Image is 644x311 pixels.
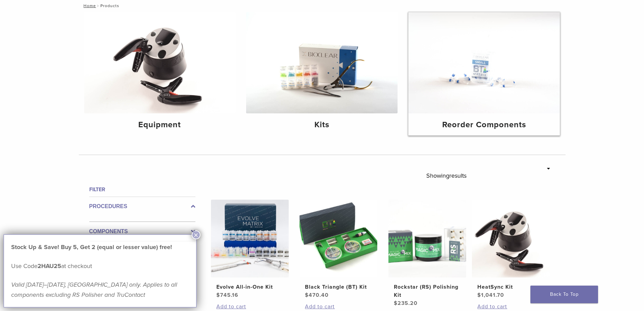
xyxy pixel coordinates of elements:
img: Rockstar (RS) Polishing Kit [388,200,466,277]
p: Use Code at checkout [11,261,189,271]
span: / [96,4,100,7]
label: Components [89,227,195,236]
bdi: 745.16 [216,292,238,298]
img: HeatSync Kit [472,200,550,277]
button: Close [192,230,200,239]
a: HeatSync KitHeatSync Kit $1,041.70 [472,200,550,299]
strong: Stock Up & Save! Buy 5, Get 2 (equal or lesser value) free! [11,243,172,251]
a: Add to cart: “Black Triangle (BT) Kit” [305,303,372,311]
h4: Reorder Components [414,119,554,131]
p: Showing results [426,169,467,183]
h2: Rockstar (RS) Polishing Kit [394,283,461,299]
img: Equipment [84,12,236,113]
a: Add to cart: “Evolve All-in-One Kit” [216,303,283,311]
a: Rockstar (RS) Polishing KitRockstar (RS) Polishing Kit $235.20 [388,200,467,307]
a: Black Triangle (BT) KitBlack Triangle (BT) Kit $470.40 [299,200,378,299]
strong: 2HAU25 [38,262,61,270]
a: Add to cart: “HeatSync Kit” [477,303,544,311]
a: Back To Top [530,286,598,303]
h2: HeatSync Kit [477,283,544,291]
img: Reorder Components [408,12,560,113]
em: Valid [DATE]–[DATE], [GEOGRAPHIC_DATA] only. Applies to all components excluding RS Polisher and ... [11,281,177,298]
bdi: 470.40 [305,292,329,298]
h4: Kits [252,119,392,131]
span: $ [305,292,309,298]
bdi: 235.20 [394,300,418,307]
span: $ [216,292,220,298]
a: Home [81,3,96,8]
bdi: 1,041.70 [477,292,504,298]
a: Evolve All-in-One KitEvolve All-in-One Kit $745.16 [211,200,289,299]
h2: Evolve All-in-One Kit [216,283,283,291]
span: $ [394,300,398,307]
h2: Black Triangle (BT) Kit [305,283,372,291]
a: Reorder Components [408,12,560,135]
img: Kits [246,12,398,113]
a: Equipment [84,12,236,135]
img: Black Triangle (BT) Kit [300,200,377,277]
h4: Filter [89,185,195,194]
img: Evolve All-in-One Kit [211,200,289,277]
h4: Equipment [90,119,230,131]
span: $ [477,292,481,298]
a: Kits [246,12,398,135]
label: Procedures [89,202,195,210]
